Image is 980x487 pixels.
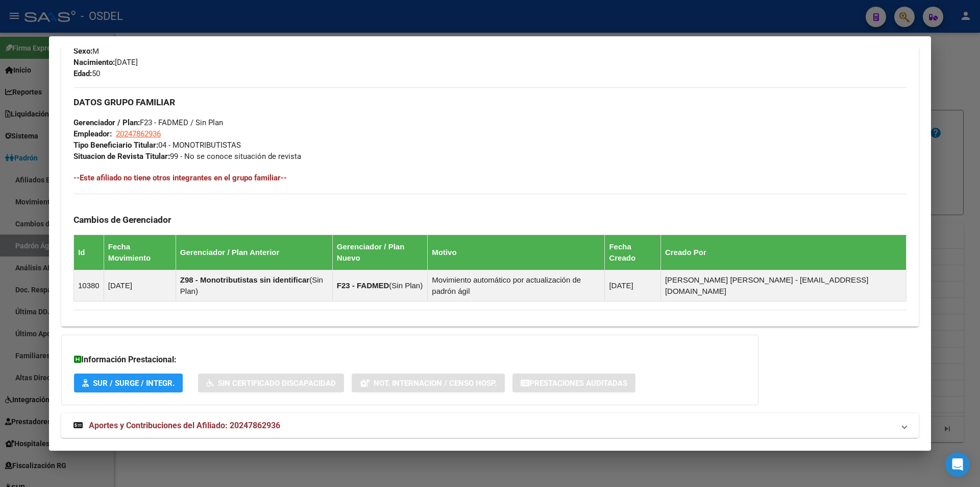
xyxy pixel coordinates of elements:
[337,281,389,290] strong: F23 - FADMED
[73,118,223,127] span: F23 - FADMED / Sin Plan
[218,379,336,388] span: Sin Certificado Discapacidad
[74,235,104,270] th: Id
[529,379,627,388] span: Prestaciones Auditadas
[176,235,332,270] th: Gerenciador / Plan Anterior
[73,172,906,183] h4: --Este afiliado no tiene otros integrantes en el grupo familiar--
[73,141,158,150] strong: Tipo Beneficiario Titular:
[74,374,183,392] button: SUR / SURGE / INTEGR.
[89,421,280,430] span: Aportes y Contribuciones del Afiliado: 20247862936
[73,129,112,138] strong: Empleador:
[73,58,138,67] span: [DATE]
[605,270,660,301] td: [DATE]
[945,452,970,477] div: Open Intercom Messenger
[93,379,175,388] span: SUR / SURGE / INTEGR.
[73,214,906,225] h3: Cambios de Gerenciador
[374,379,497,388] span: Not. Internacion / Censo Hosp.
[104,235,176,270] th: Fecha Movimiento
[74,270,104,301] td: 10380
[104,270,176,301] td: [DATE]
[180,275,309,284] strong: Z98 - Monotributistas sin identificar
[116,129,161,138] span: 20247862936
[660,235,906,270] th: Creado Por
[332,235,427,270] th: Gerenciador / Plan Nuevo
[605,235,660,270] th: Fecha Creado
[428,270,605,301] td: Movimiento automático por actualización de padrón ágil
[176,270,332,301] td: ( )
[73,152,301,161] span: 99 - No se conoce situación de revista
[73,152,170,161] strong: Situacion de Revista Titular:
[73,69,100,78] span: 50
[73,97,906,108] h3: DATOS GRUPO FAMILIAR
[660,270,906,301] td: [PERSON_NAME] [PERSON_NAME] - [EMAIL_ADDRESS][DOMAIN_NAME]
[332,270,427,301] td: ( )
[428,235,605,270] th: Motivo
[391,281,420,290] span: Sin Plan
[61,413,919,438] mat-expansion-panel-header: Aportes y Contribuciones del Afiliado: 20247862936
[73,47,99,56] span: M
[73,58,115,67] strong: Nacimiento:
[73,118,140,127] strong: Gerenciador / Plan:
[198,374,344,392] button: Sin Certificado Discapacidad
[180,275,323,295] span: Sin Plan
[73,47,92,56] strong: Sexo:
[73,141,241,150] span: 04 - MONOTRIBUTISTAS
[512,374,635,392] button: Prestaciones Auditadas
[73,69,92,78] strong: Edad:
[74,354,746,366] h3: Información Prestacional:
[352,374,505,392] button: Not. Internacion / Censo Hosp.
